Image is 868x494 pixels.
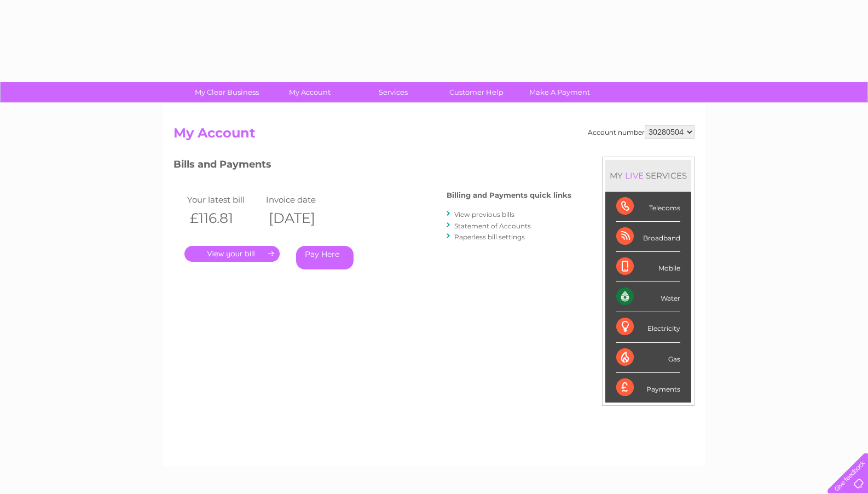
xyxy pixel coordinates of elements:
h4: Billing and Payments quick links [447,191,571,199]
td: Your latest bill [184,192,263,207]
div: MY SERVICES [605,160,691,191]
div: Account number [588,125,695,139]
a: View previous bills [454,210,514,219]
div: Mobile [616,252,680,282]
div: Broadband [616,222,680,252]
a: Services [348,82,438,102]
a: . [184,246,280,262]
a: Statement of Accounts [454,222,531,230]
th: [DATE] [263,207,342,229]
a: Customer Help [431,82,522,102]
h3: Bills and Payments [173,157,571,176]
th: £116.81 [184,207,263,229]
a: Make A Payment [514,82,605,102]
div: Payments [616,373,680,403]
a: Pay Here [296,246,354,269]
td: Invoice date [263,192,342,207]
div: Telecoms [616,192,680,222]
div: Gas [616,343,680,373]
h2: My Account [173,125,695,146]
a: My Account [265,82,355,102]
div: Water [616,282,680,312]
div: LIVE [623,170,646,181]
a: My Clear Business [182,82,272,102]
div: Electricity [616,312,680,342]
a: Paperless bill settings [454,233,525,241]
